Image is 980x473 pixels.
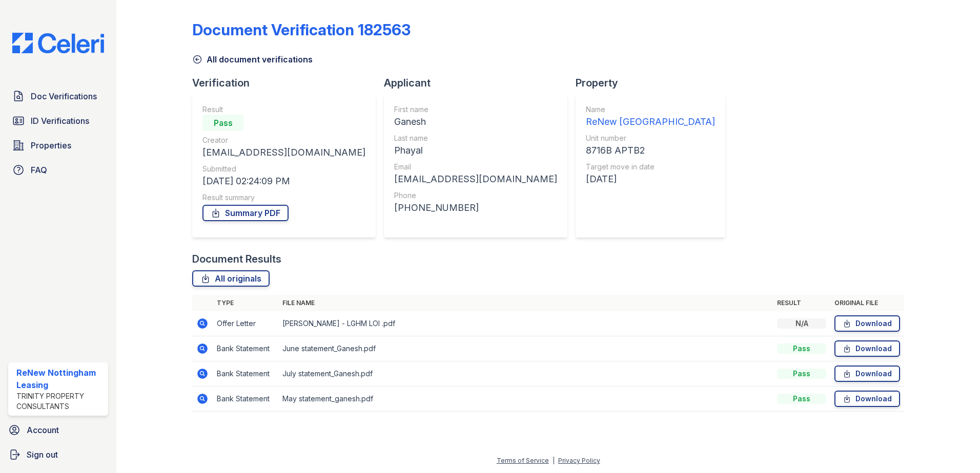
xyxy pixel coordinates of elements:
a: Properties [8,135,108,156]
span: Properties [31,139,71,152]
div: Creator [202,135,365,145]
a: Download [834,391,900,407]
div: [EMAIL_ADDRESS][DOMAIN_NAME] [202,145,365,160]
a: Account [4,420,112,440]
th: File name [278,295,773,311]
div: Name [586,104,715,115]
div: Phone [394,190,557,201]
a: Terms of Service [497,457,549,464]
div: Result [202,104,365,115]
td: Bank Statement [213,361,278,386]
span: Sign out [27,448,58,461]
a: Download [834,340,900,357]
span: ID Verifications [31,115,89,127]
div: Document Verification 182563 [192,20,411,39]
div: Ganesh [394,115,557,129]
a: Sign out [4,444,112,465]
div: First name [394,104,557,115]
div: Pass [777,394,826,404]
a: All originals [192,270,270,287]
div: ReNew [GEOGRAPHIC_DATA] [586,115,715,129]
a: Summary PDF [202,205,289,221]
a: All document verifications [192,53,313,66]
th: Type [213,295,278,311]
div: Target move in date [586,162,715,172]
div: Pass [777,369,826,379]
div: Document Results [192,252,281,266]
div: [DATE] [586,172,715,186]
div: Last name [394,133,557,143]
div: 8716B APTB2 [586,143,715,158]
div: [PHONE_NUMBER] [394,201,557,215]
div: Trinity Property Consultants [16,391,104,412]
div: [EMAIL_ADDRESS][DOMAIN_NAME] [394,172,557,186]
th: Result [773,295,830,311]
div: Unit number [586,133,715,143]
div: Submitted [202,164,365,174]
td: Bank Statement [213,386,278,412]
span: Account [27,424,59,436]
div: Verification [192,76,384,90]
div: Result summary [202,192,365,203]
a: Privacy Policy [558,457,600,464]
div: | [553,457,555,464]
td: Bank Statement [213,336,278,361]
div: Pass [202,115,243,131]
div: Property [576,76,733,90]
th: Original file [830,295,904,311]
img: CE_Logo_Blue-a8612792a0a2168367f1c8372b55b34899dd931a85d93a1a3d3e32e68fde9ad4.png [4,33,112,53]
td: June statement_Ganesh.pdf [278,336,773,361]
a: Name ReNew [GEOGRAPHIC_DATA] [586,104,715,129]
a: Doc Verifications [8,86,108,106]
div: Email [394,162,557,172]
span: FAQ [31,164,47,176]
td: July statement_Ganesh.pdf [278,361,773,386]
div: Phayal [394,143,557,158]
td: [PERSON_NAME] - LGHM LOI .pdf [278,311,773,336]
div: Applicant [384,76,576,90]
a: FAQ [8,160,108,180]
div: [DATE] 02:24:09 PM [202,174,365,188]
a: ID Verifications [8,111,108,131]
a: Download [834,315,900,332]
div: ReNew Nottingham Leasing [16,367,104,391]
td: May statement_ganesh.pdf [278,386,773,412]
div: N/A [777,318,826,329]
span: Doc Verifications [31,90,97,102]
div: Pass [777,343,826,354]
td: Offer Letter [213,311,278,336]
a: Download [834,365,900,382]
